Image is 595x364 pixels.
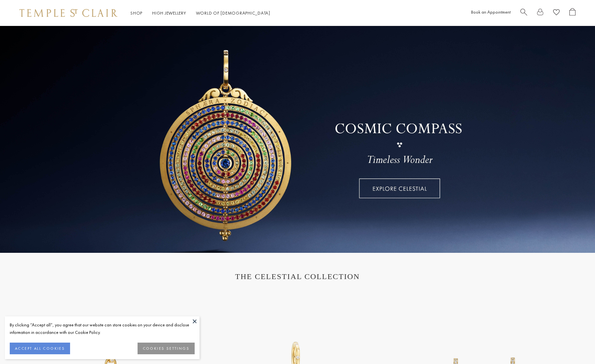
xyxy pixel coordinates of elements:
[10,321,195,336] div: By clicking “Accept all”, you agree that our website can store cookies on your device and disclos...
[563,334,589,358] iframe: Gorgias live chat messenger
[152,10,186,16] a: High JewelleryHigh Jewellery
[569,8,576,18] a: Open Shopping Bag
[19,9,117,17] img: Temple St. Clair
[520,8,527,18] a: Search
[138,343,195,354] button: COOKIES SETTINGS
[130,9,270,17] nav: Main navigation
[130,10,142,16] a: ShopShop
[26,272,569,281] h1: THE CELESTIAL COLLECTION
[553,8,560,18] a: View Wishlist
[471,9,511,15] a: Book an Appointment
[196,10,270,16] a: World of [DEMOGRAPHIC_DATA]World of [DEMOGRAPHIC_DATA]
[10,343,70,354] button: ACCEPT ALL COOKIES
